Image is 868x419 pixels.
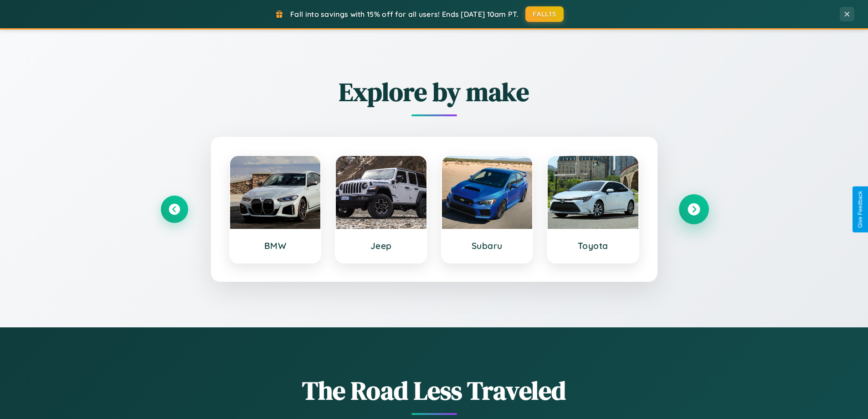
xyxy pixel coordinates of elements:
[525,6,564,22] button: FALL15
[161,373,708,408] h1: The Road Less Traveled
[557,240,629,251] h3: Toyota
[290,10,519,19] span: Fall into savings with 15% off for all users! Ends [DATE] 10am PT.
[161,74,708,109] h2: Explore by make
[857,191,863,228] div: Give Feedback
[239,240,312,251] h3: BMW
[345,240,417,251] h3: Jeep
[451,240,524,251] h3: Subaru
